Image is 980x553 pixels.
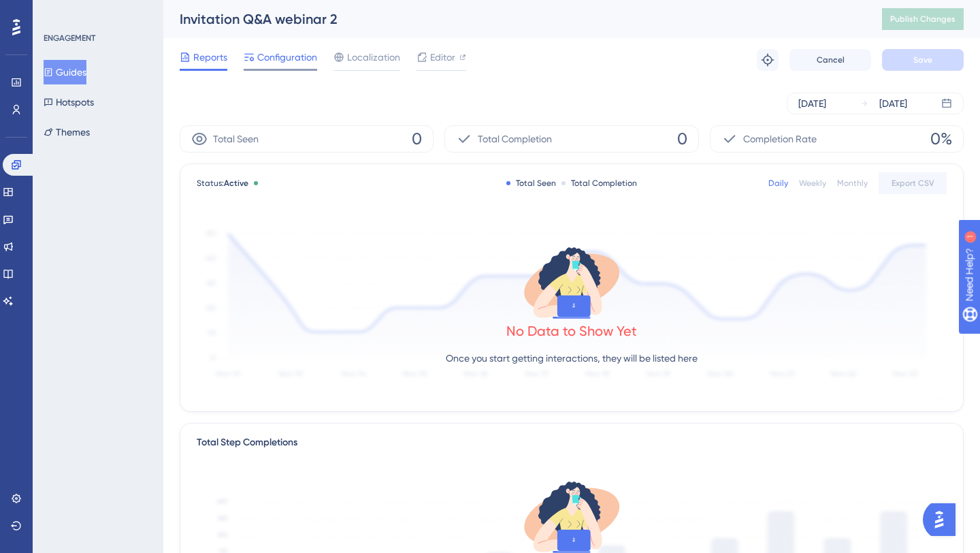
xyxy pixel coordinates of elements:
[32,3,85,20] span: Need Help?
[197,434,297,451] div: Total Step Completions
[743,131,817,147] span: Completion Rate
[789,49,871,71] button: Cancel
[197,178,248,189] span: Status:
[817,54,845,65] span: Cancel
[180,10,848,29] div: Invitation Q&A webinar 2
[799,178,826,189] div: Weekly
[930,128,952,150] span: 0%
[44,120,90,144] button: Themes
[561,178,637,189] div: Total Completion
[224,178,248,188] span: Active
[213,131,259,147] span: Total Seen
[430,49,455,65] span: Editor
[923,499,964,540] iframe: UserGuiding AI Assistant Launcher
[44,90,94,114] button: Hotspots
[882,8,964,30] button: Publish Changes
[677,128,687,150] span: 0
[44,60,86,84] button: Guides
[890,14,955,25] span: Publish Changes
[193,49,227,65] span: Reports
[879,95,907,112] div: [DATE]
[879,172,947,194] button: Export CSV
[347,49,400,65] span: Localization
[892,178,934,189] span: Export CSV
[913,54,932,65] span: Save
[506,178,556,189] div: Total Seen
[798,95,826,112] div: [DATE]
[95,7,99,18] div: 1
[257,49,317,65] span: Configuration
[768,178,788,189] div: Daily
[478,131,552,147] span: Total Completion
[882,49,964,71] button: Save
[446,350,698,366] p: Once you start getting interactions, they will be listed here
[506,321,637,341] div: No Data to Show Yet
[44,33,95,44] div: ENGAGEMENT
[837,178,868,189] div: Monthly
[412,128,422,150] span: 0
